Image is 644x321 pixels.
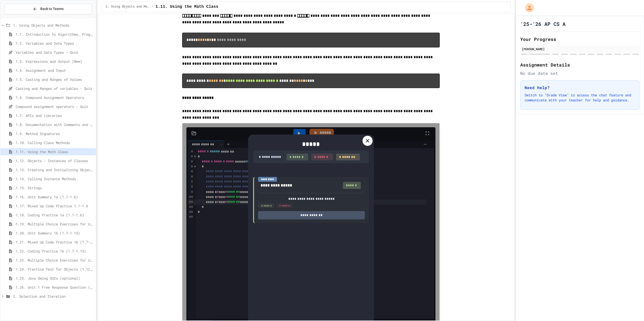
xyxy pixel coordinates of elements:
[16,140,94,145] span: 1.10. Calling Class Methods
[525,93,635,103] p: Switch to "Grade View" to access the chat feature and communicate with your teacher for help and ...
[16,212,94,218] span: 1.18. Coding Practice 1a (1.1-1.6)
[16,86,94,91] span: Casting and Ranges of variables - Quiz
[16,267,94,272] span: 1.24. Practice Test for Objects (1.12-1.14)
[16,194,94,200] span: 1.16. Unit Summary 1a (1.1-1.6)
[16,276,94,281] span: 1.25. Java Swing GUIs (optional)
[16,50,94,55] span: Variables and Data Types - Quiz
[106,5,150,9] span: 1. Using Objects and Methods
[16,258,94,263] span: 1.23. Multiple Choice Exercises for Unit 1b (1.9-1.15)
[520,20,566,27] h1: '25-'26 AP CS A
[16,149,94,154] span: 1.11. Using the Math Class
[5,4,92,14] button: Back to Teams
[16,131,94,136] span: 1.9. Method Signatures
[13,294,94,299] span: 2. Selection and Iteration
[16,285,94,290] span: 1.26. Unit 1 Free Response Question (FRQ) Practice
[16,248,94,254] span: 1.22. Coding Practice 1b (1.7-1.15)
[16,95,94,100] span: 1.6. Compound Assignment Operators
[16,221,94,227] span: 1.19. Multiple Choice Exercises for Unit 1a (1.1-1.6)
[16,32,94,37] span: 1.1. Introduction to Algorithms, Programming, and Compilers
[16,41,94,46] span: 1.2. Variables and Data Types
[16,239,94,245] span: 1.21. Mixed Up Code Practice 1b (1.7-1.15)
[40,6,64,12] span: Back to Teams
[13,23,94,28] span: 1. Using Objects and Methods
[16,203,94,209] span: 1.17. Mixed Up Code Practice 1.1-1.6
[155,4,218,10] span: 1.11. Using the Math Class
[16,113,94,118] span: 1.7. APIs and Libraries
[16,185,94,190] span: 1.15. Strings
[16,230,94,236] span: 1.20. Unit Summary 1b (1.7-1.15)
[520,61,639,68] h2: Assignment Details
[16,104,94,109] span: Compound assignment operators - Quiz
[520,70,639,76] div: No due date set
[152,5,153,9] span: /
[16,158,94,163] span: 1.12. Objects - Instances of Classes
[522,47,638,51] div: [PERSON_NAME]
[16,176,94,181] span: 1.14. Calling Instance Methods
[16,167,94,172] span: 1.13. Creating and Initializing Objects: Constructors
[16,122,94,127] span: 1.8. Documentation with Comments and Preconditions
[520,36,639,43] h2: Your Progress
[16,68,94,73] span: 1.4. Assignment and Input
[520,2,535,14] div: My Account
[16,77,94,82] span: 1.5. Casting and Ranges of Values
[525,85,635,91] h3: Need Help?
[16,59,94,64] span: 1.3. Expressions and Output [New]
